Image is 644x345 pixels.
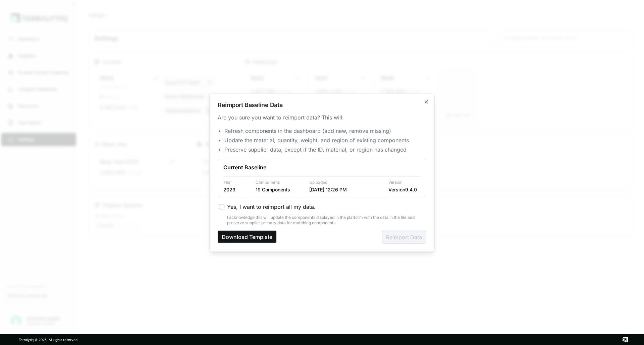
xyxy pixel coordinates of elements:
[309,186,383,193] div: [DATE] 12:26 PM
[227,202,316,210] span: Yes, I want to reimport all my data.
[223,179,250,185] div: Year
[218,231,276,243] a: Download Template
[218,231,276,243] button: Download Template
[224,145,426,153] li: Preserve supplier data, except if the ID, material, or region has changed
[256,179,304,185] div: Components
[223,186,250,193] div: 2023
[224,126,426,135] li: Refresh components in the dashboard (add new, remove missing)
[256,186,304,193] div: 19 Components
[227,214,426,225] div: I acknowledge this will update the components displayed in the platform with the data in the file...
[219,204,224,209] button: Yes, I want to reimport all my data.
[309,179,383,185] div: Uploaded
[218,113,426,121] div: Are you sure you want to reimport data? This will:
[223,163,421,171] div: Current Baseline
[388,186,421,193] div: Version 9.4.0
[224,136,426,144] li: Update the material, quantity, weight, and region of existing components
[218,102,426,108] h2: Reimport Baseline Data
[388,179,421,185] div: Version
